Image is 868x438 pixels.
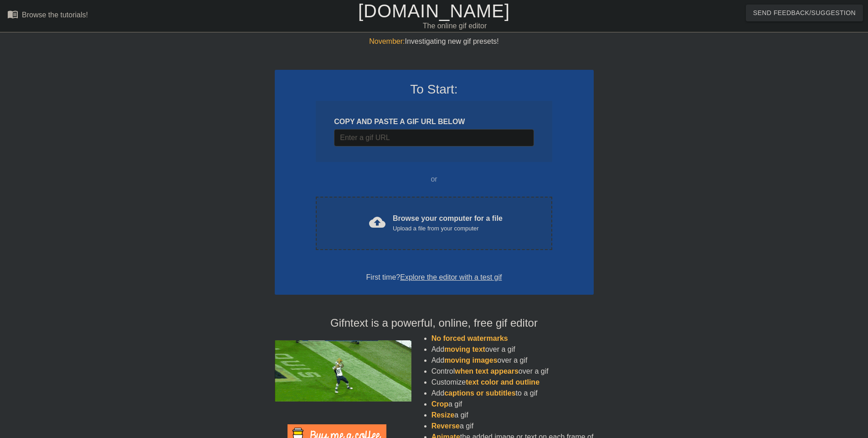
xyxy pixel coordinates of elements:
[7,9,88,23] a: Browse the tutorials!
[444,356,497,364] span: moving images
[455,367,519,375] span: when text appears
[369,37,405,45] span: November:
[431,344,594,355] li: Add over a gif
[7,9,18,20] span: menu_book
[431,334,508,342] span: No forced watermarks
[746,5,863,21] button: Send Feedback/Suggestion
[22,11,88,19] div: Browse the tutorials!
[393,224,503,233] div: Upload a file from your computer
[431,399,594,410] li: a gif
[298,174,570,185] div: or
[431,421,594,432] li: a gif
[431,422,460,430] span: Reverse
[431,388,594,399] li: Add to a gif
[393,213,503,233] div: Browse your computer for a file
[287,82,582,97] h3: To Start:
[431,400,448,408] span: Crop
[431,366,594,377] li: Control over a gif
[275,317,594,330] h4: Gifntext is a powerful, online, free gif editor
[753,7,856,19] span: Send Feedback/Suggestion
[334,129,534,146] input: Username
[431,377,594,388] li: Customize
[334,116,534,127] div: COPY AND PASTE A GIF URL BELOW
[369,214,385,230] span: cloud_upload
[358,1,510,21] a: [DOMAIN_NAME]
[431,411,455,419] span: Resize
[287,272,582,283] div: First time?
[444,389,515,397] span: captions or subtitles
[444,345,485,353] span: moving text
[431,410,594,421] li: a gif
[275,340,411,401] img: football_small.gif
[466,378,539,386] span: text color and outline
[400,273,502,281] a: Explore the editor with a test gif
[431,355,594,366] li: Add over a gif
[275,36,594,47] div: Investigating new gif presets!
[294,21,616,31] div: The online gif editor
